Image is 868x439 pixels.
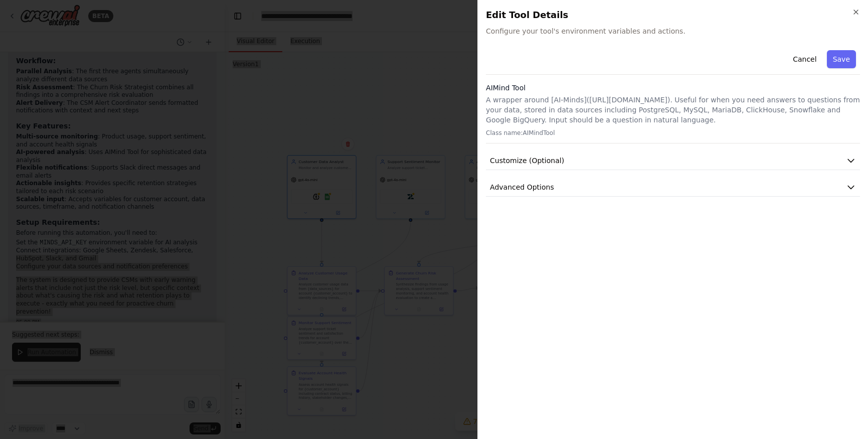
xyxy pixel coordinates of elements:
button: Customize (Optional) [486,152,860,170]
h2: Edit Tool Details [486,8,860,22]
span: Advanced Options [490,182,554,192]
p: A wrapper around [AI-Minds]([URL][DOMAIN_NAME]). Useful for when you need answers to questions fr... [486,95,860,125]
span: Customize (Optional) [490,156,564,166]
p: Class name: AIMindTool [486,129,860,137]
h3: AIMind Tool [486,83,860,93]
span: Configure your tool's environment variables and actions. [486,26,860,36]
button: Advanced Options [486,178,860,197]
button: Save [827,50,856,68]
button: Cancel [787,50,822,68]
